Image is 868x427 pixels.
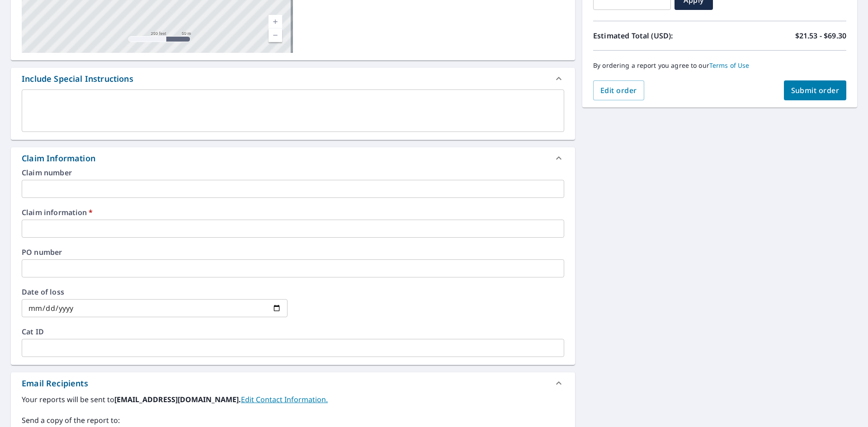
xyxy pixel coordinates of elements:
[241,394,328,404] a: EditContactInfo
[114,394,241,404] b: [EMAIL_ADDRESS][DOMAIN_NAME].
[593,30,720,41] p: Estimated Total (USD):
[593,80,644,100] button: Edit order
[11,147,575,169] div: Claim Information
[11,372,575,394] div: Email Recipients
[22,73,133,85] div: Include Special Instructions
[709,61,750,70] a: Terms of Use
[795,30,846,41] p: $21.53 - $69.30
[593,61,846,70] p: By ordering a report you agree to our
[784,80,847,100] button: Submit order
[22,152,95,164] div: Claim Information
[600,85,637,95] span: Edit order
[269,15,282,28] a: Current Level 17, Zoom In
[269,28,282,42] a: Current Level 17, Zoom Out
[22,394,564,405] label: Your reports will be sent to
[22,288,288,296] label: Date of loss
[11,68,575,89] div: Include Special Instructions
[22,328,564,335] label: Cat ID
[22,249,564,256] label: PO number
[22,169,564,176] label: Claim number
[22,415,564,426] label: Send a copy of the report to:
[22,209,564,216] label: Claim information
[22,377,88,389] div: Email Recipients
[791,85,840,95] span: Submit order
